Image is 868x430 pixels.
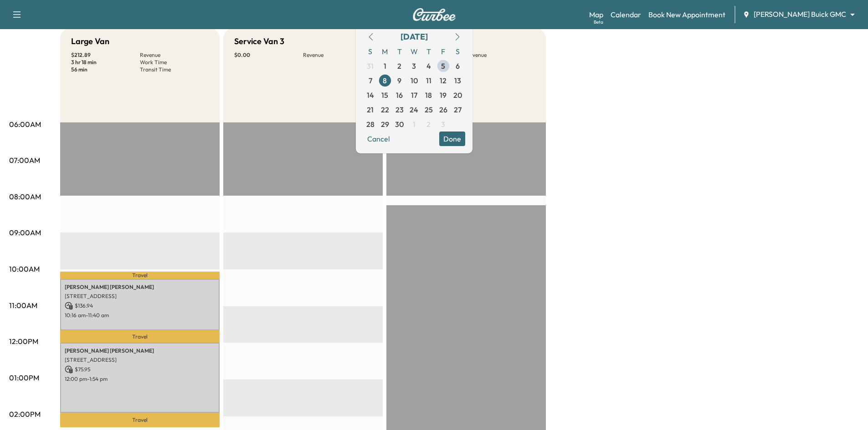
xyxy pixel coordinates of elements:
span: 20 [453,90,462,101]
p: 08:00AM [9,191,41,202]
p: Work Time [140,59,209,66]
span: 25 [425,104,433,115]
p: 01:00PM [9,372,39,383]
p: $ 212.89 [71,51,140,59]
span: 23 [395,104,404,115]
p: Revenue [140,51,209,59]
p: 3 hr 18 min [71,59,140,66]
h5: Service Van 3 [234,35,284,48]
span: 6 [456,61,460,71]
span: 15 [381,90,388,101]
a: MapBeta [589,9,603,20]
span: 13 [454,75,461,86]
span: 18 [425,90,432,101]
p: 07:00AM [9,155,40,166]
span: 19 [440,90,447,101]
p: 11:00AM [9,300,37,311]
div: Beta [594,19,603,25]
span: 1 [413,119,416,130]
span: 4 [426,61,431,71]
span: 26 [439,104,447,115]
span: 2 [426,119,431,130]
span: 29 [381,119,389,130]
p: $ 75.95 [65,365,215,374]
span: 7 [369,75,372,86]
p: 12:00 pm - 1:54 pm [65,375,215,383]
p: [PERSON_NAME] [PERSON_NAME] [65,283,215,291]
span: 1 [384,61,386,71]
span: 24 [410,104,418,115]
p: Transit Time [140,66,209,73]
p: 10:16 am - 11:40 am [65,312,215,319]
span: S [363,44,378,59]
p: Revenue [466,51,535,59]
span: 22 [381,104,389,115]
span: W [407,44,421,59]
span: T [392,44,407,59]
span: 27 [454,104,462,115]
p: 12:00PM [9,336,38,347]
span: 9 [397,75,401,86]
span: 21 [367,104,374,115]
p: 02:00PM [9,409,41,420]
h5: Large Van [71,35,109,48]
span: 31 [367,61,374,71]
div: [DATE] [401,30,428,43]
a: Book New Appointment [648,9,725,20]
p: [PERSON_NAME] [PERSON_NAME] [65,347,215,354]
span: 5 [441,61,445,71]
p: Travel [60,272,220,279]
span: 14 [367,90,374,101]
p: [STREET_ADDRESS] [65,356,215,364]
p: 10:00AM [9,263,40,274]
p: Travel [60,413,220,427]
span: T [421,44,436,59]
span: 2 [397,61,401,71]
button: Cancel [363,132,394,146]
span: 11 [426,75,431,86]
span: [PERSON_NAME] Buick GMC [754,9,846,20]
p: $ 136.94 [65,302,215,310]
span: F [436,44,451,59]
p: Revenue [303,51,372,59]
span: 30 [395,119,404,130]
span: 8 [383,75,387,86]
a: Calendar [611,9,641,20]
p: [STREET_ADDRESS] [65,293,215,300]
p: 56 min [71,66,140,73]
span: S [451,44,465,59]
span: 3 [412,61,416,71]
span: 3 [441,119,445,130]
button: Done [439,132,465,146]
span: 10 [411,75,418,86]
p: 06:00AM [9,119,41,130]
p: 09:00AM [9,227,41,238]
span: 16 [396,90,403,101]
p: $ 0.00 [234,51,303,59]
span: 12 [440,75,447,86]
span: 17 [411,90,417,101]
span: M [378,44,392,59]
p: Travel [60,330,220,343]
span: 28 [366,119,375,130]
img: Curbee Logo [412,8,456,21]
